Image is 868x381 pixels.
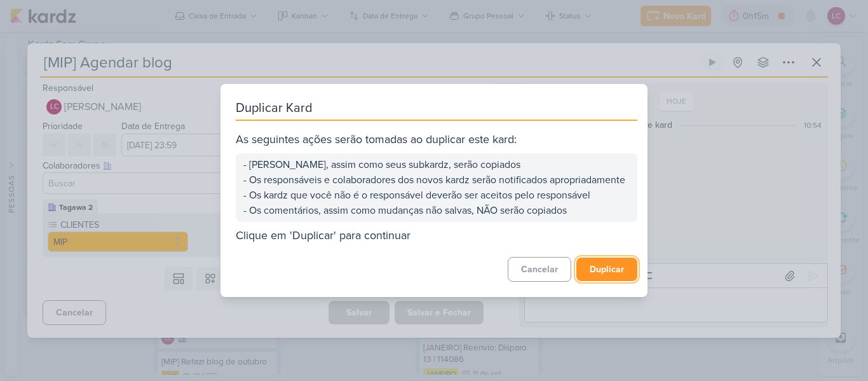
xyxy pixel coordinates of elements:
button: Duplicar [576,258,637,281]
div: - [PERSON_NAME], assim como seus subkardz, serão copiados - Os responsáveis e colaboradores dos n... [236,153,637,222]
div: As seguintes ações serão tomadas ao duplicar este kard: [236,131,637,148]
div: Duplicar Kard [236,99,637,121]
button: Cancelar [508,257,571,282]
div: Clique em 'Duplicar' para continuar [236,227,637,244]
